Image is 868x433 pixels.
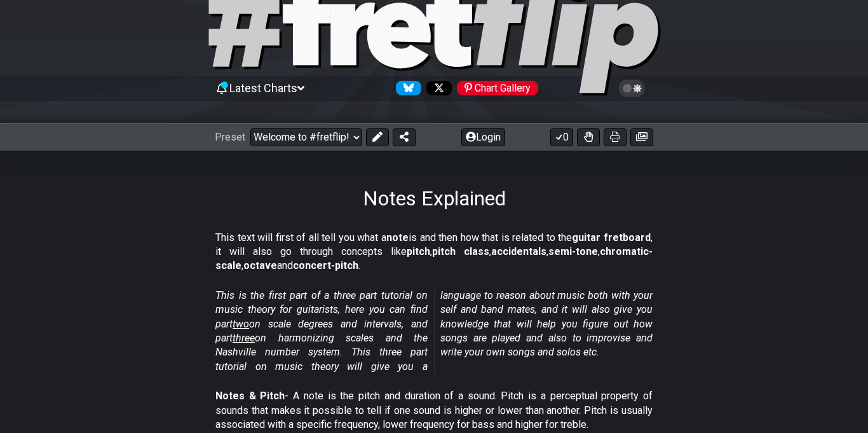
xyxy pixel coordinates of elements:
[215,289,653,373] em: This is the first part of a three part tutorial on music theory for guitarists, here you can find...
[215,231,653,273] p: This text will first of all tell you what a is and then how that is related to the , it will also...
[491,245,546,258] strong: accidentals
[250,128,362,146] select: Preset
[233,318,249,330] span: two
[215,389,653,432] p: - A note is the pitch and duration of a sound. Pitch is a perceptual property of sounds that make...
[572,231,651,244] strong: guitar fretboard
[432,245,489,258] strong: pitch class
[625,83,639,94] span: Toggle light / dark theme
[229,81,297,95] span: Latest Charts
[366,128,389,146] button: Edit Preset
[215,390,285,402] strong: Notes & Pitch
[363,186,506,210] h1: Notes Explained
[233,332,255,344] span: three
[391,81,421,95] a: Follow #fretflip at Bluesky
[243,259,277,271] strong: octave
[393,128,416,146] button: Share Preset
[452,81,538,95] a: #fretflip at Pinterest
[577,128,600,146] button: Toggle Dexterity for all fretkits
[461,128,505,146] button: Login
[457,81,538,95] div: Chart Gallery
[630,128,653,146] button: Create image
[215,131,245,143] span: Preset
[550,128,573,146] button: 0
[548,245,598,258] strong: semi-tone
[604,128,627,146] button: Print
[407,245,430,258] strong: pitch
[293,259,358,271] strong: concert-pitch
[386,231,409,244] strong: note
[421,81,452,95] a: Follow #fretflip at X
